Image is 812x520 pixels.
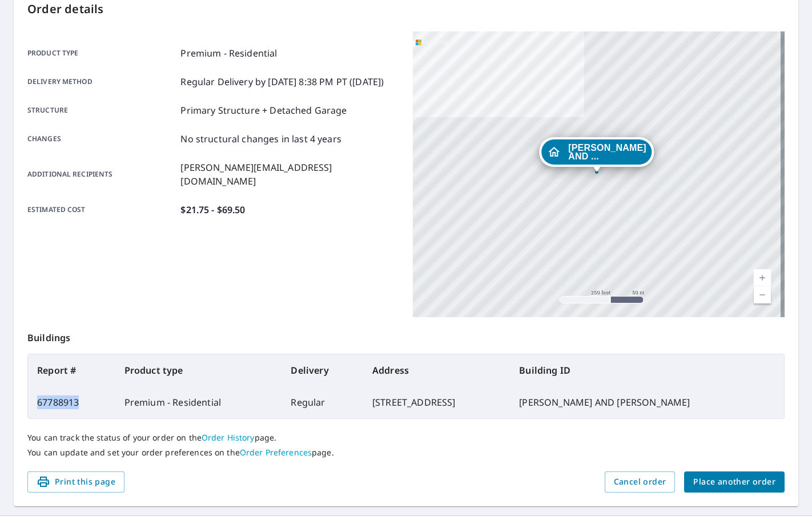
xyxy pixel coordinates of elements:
[37,475,115,489] span: Print this page
[115,354,282,386] th: Product type
[28,386,115,418] td: 67788913
[180,75,384,89] p: Regular Delivery by [DATE] 8:38 PM PT ([DATE])
[115,386,282,418] td: Premium - Residential
[180,103,347,117] p: Primary Structure + Detached Garage
[240,447,312,458] a: Order Preferences
[180,46,277,60] p: Premium - Residential
[510,386,784,418] td: [PERSON_NAME] AND [PERSON_NAME]
[27,161,176,188] p: Additional recipients
[27,132,176,146] p: Changes
[27,471,124,493] button: Print this page
[684,471,785,493] button: Place another order
[568,143,646,161] span: [PERSON_NAME] AND ...
[180,203,245,217] p: $21.75 - $69.50
[27,433,785,443] p: You can track the status of your order on the page.
[754,269,771,286] a: Current Level 17, Zoom In
[27,1,785,18] p: Order details
[510,354,784,386] th: Building ID
[180,161,399,188] p: [PERSON_NAME][EMAIL_ADDRESS][DOMAIN_NAME]
[180,132,341,146] p: No structural changes in last 4 years
[27,447,785,458] p: You can update and set your order preferences on the page.
[27,203,176,217] p: Estimated cost
[282,354,363,386] th: Delivery
[202,432,255,443] a: Order History
[27,75,176,89] p: Delivery method
[363,386,510,418] td: [STREET_ADDRESS]
[282,386,363,418] td: Regular
[27,103,176,117] p: Structure
[363,354,510,386] th: Address
[754,286,771,303] a: Current Level 17, Zoom Out
[693,475,775,489] span: Place another order
[614,475,666,489] span: Cancel order
[539,137,654,173] div: Dropped pin, building MEGAN AND GORDON PALMIERI, Residential property, 4433 Valencia Dr CAPAC, MI...
[27,317,785,354] p: Buildings
[28,354,115,386] th: Report #
[27,46,176,60] p: Product type
[605,471,676,493] button: Cancel order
